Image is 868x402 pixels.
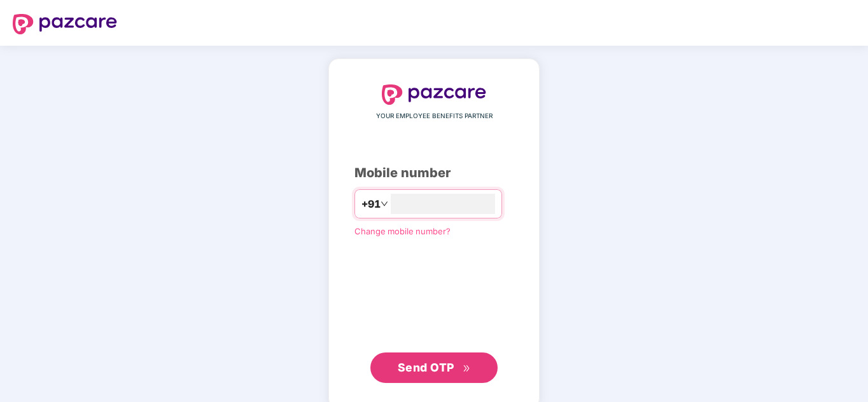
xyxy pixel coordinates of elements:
div: Mobile number [354,163,514,183]
img: logo [13,14,117,34]
span: Send OTP [398,361,454,374]
span: YOUR EMPLOYEE BENEFITS PARTNER [376,111,493,121]
img: logo [382,84,486,105]
a: Change mobile number? [354,226,451,236]
span: double-right [463,365,471,373]
span: +91 [361,196,381,212]
span: down [381,200,388,208]
button: Send OTPdouble-right [370,352,498,383]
